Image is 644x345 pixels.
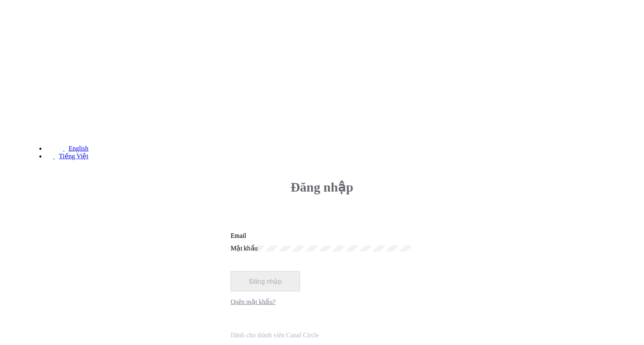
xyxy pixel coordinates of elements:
a: English [56,145,89,152]
a: Tiếng Việt [46,153,89,160]
span: Tiếng Việt [59,153,89,160]
button: Đăng nhập [231,271,300,291]
h3: Chào mừng đến [GEOGRAPHIC_DATA] [26,36,272,51]
span: Dành cho thành viên Canal Circle [231,332,319,339]
h4: Cổng thông tin quản lý [26,67,272,77]
span: English [69,145,89,152]
a: Quên mật khẩu? [231,298,276,305]
h3: Đăng nhập [231,179,413,195]
input: Email [231,232,413,239]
